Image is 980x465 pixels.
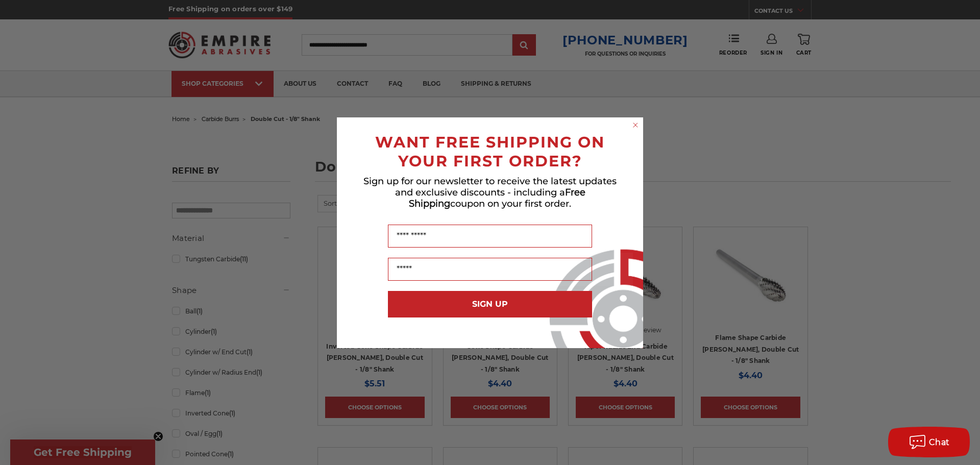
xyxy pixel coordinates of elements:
[388,291,592,317] button: SIGN UP
[888,427,970,457] button: Chat
[375,133,605,170] span: WANT FREE SHIPPING ON YOUR FIRST ORDER?
[409,187,585,209] span: Free Shipping
[363,176,617,209] span: Sign up for our newsletter to receive the latest updates and exclusive discounts - including a co...
[630,120,641,130] button: Close dialog
[929,437,950,447] span: Chat
[388,258,592,281] input: Email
